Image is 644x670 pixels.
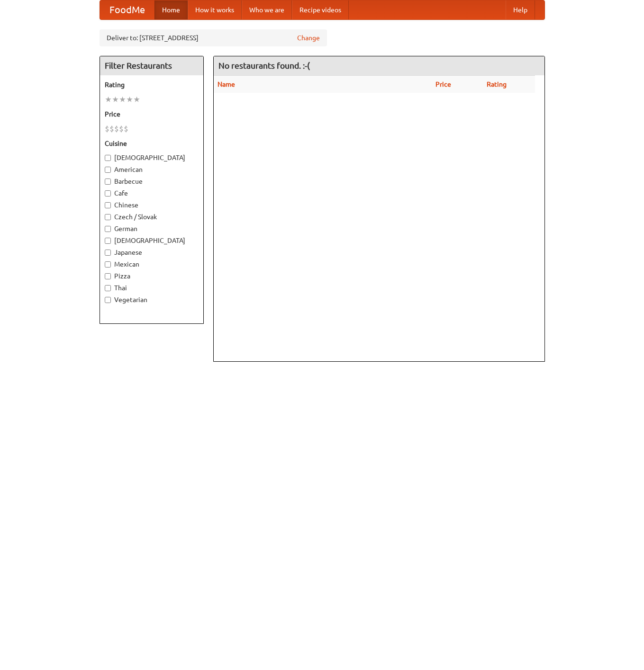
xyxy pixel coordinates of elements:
[105,202,111,208] input: Chinese
[435,80,451,88] a: Price
[105,155,111,161] input: [DEMOGRAPHIC_DATA]
[105,236,199,245] label: [DEMOGRAPHIC_DATA]
[105,285,111,291] input: Thai
[218,80,235,88] a: Name
[105,124,109,134] li: $
[105,214,111,220] input: Czech / Slovak
[105,212,199,222] label: Czech / Slovak
[133,94,140,105] li: ★
[105,177,199,186] label: Barbecue
[105,283,199,293] label: Thai
[100,29,327,46] div: Deliver to: [STREET_ADDRESS]
[126,94,133,105] li: ★
[105,139,199,148] h5: Cuisine
[105,224,199,233] label: German
[105,261,111,268] input: Mexican
[105,165,199,174] label: American
[105,297,111,303] input: Vegetarian
[188,0,242,19] a: How it works
[114,124,119,134] li: $
[105,200,199,210] label: Chinese
[105,80,199,89] h5: Rating
[105,190,111,197] input: Cafe
[100,0,154,19] a: FoodMe
[105,179,111,185] input: Barbecue
[105,238,111,244] input: [DEMOGRAPHIC_DATA]
[242,0,292,19] a: Who we are
[105,188,199,198] label: Cafe
[100,56,203,75] h4: Filter Restaurants
[218,61,310,70] ng-pluralize: No restaurants found. :-(
[105,271,199,281] label: Pizza
[506,0,535,19] a: Help
[105,295,199,304] label: Vegetarian
[154,0,188,19] a: Home
[105,259,199,269] label: Mexican
[119,124,124,134] li: $
[112,94,119,105] li: ★
[105,273,111,279] input: Pizza
[109,124,114,134] li: $
[105,167,111,173] input: American
[105,248,199,257] label: Japanese
[487,80,507,88] a: Rating
[292,0,349,19] a: Recipe videos
[105,94,112,105] li: ★
[105,226,111,232] input: German
[119,94,126,105] li: ★
[105,153,199,162] label: [DEMOGRAPHIC_DATA]
[297,33,320,43] a: Change
[105,109,199,119] h5: Price
[105,250,111,256] input: Japanese
[124,124,128,134] li: $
